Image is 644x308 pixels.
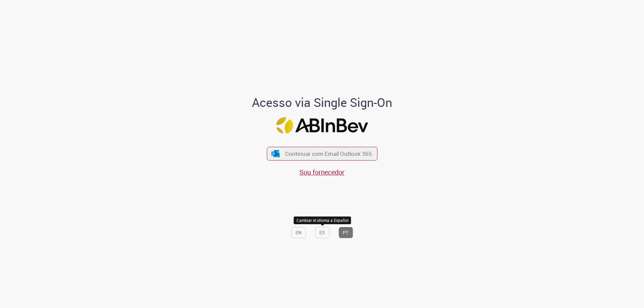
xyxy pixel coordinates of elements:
button: PT [338,227,353,238]
button: EN [291,227,306,238]
span: Continuar com Email Outlook 365 [285,150,372,158]
h1: Acesso via Single Sign-On [229,96,415,109]
button: ES [315,227,329,238]
img: ícone Azure/Microsoft 360 [271,150,280,157]
a: Sou fornecedor [300,168,344,177]
img: Logo ABInBev [276,117,368,134]
button: ícone Azure/Microsoft 360 Continuar com Email Outlook 365 [267,147,377,161]
div: Cambiar el idioma a Español [294,217,351,224]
